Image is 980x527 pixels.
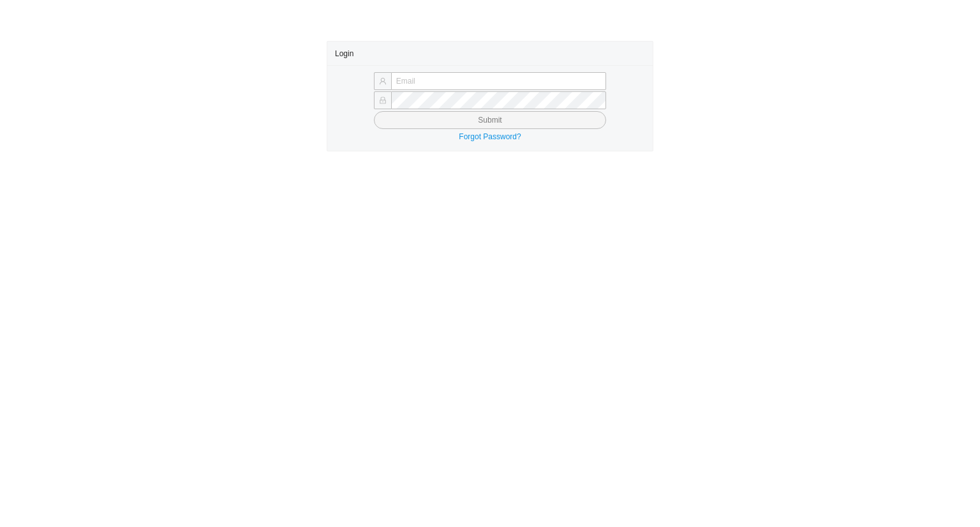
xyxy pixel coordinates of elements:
input: Email [391,72,606,90]
div: Login [335,42,645,65]
span: user [379,77,387,85]
button: Submit [374,111,606,129]
span: lock [379,96,387,104]
a: Forgot Password? [459,132,521,141]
